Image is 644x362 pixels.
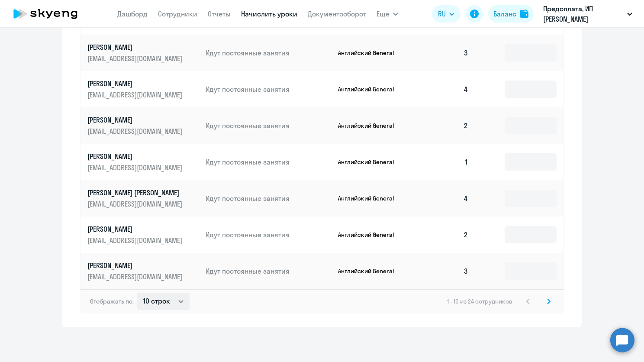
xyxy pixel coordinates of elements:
[377,9,390,19] span: Ещё
[87,42,199,63] a: [PERSON_NAME][EMAIL_ADDRESS][DOMAIN_NAME]
[241,10,297,18] a: Начислить уроки
[87,79,199,100] a: [PERSON_NAME][EMAIL_ADDRESS][DOMAIN_NAME]
[206,48,331,58] p: Идут постоянные занятия
[206,84,331,94] p: Идут постоянные занятия
[87,79,184,88] p: [PERSON_NAME]
[493,9,516,19] div: Баланс
[338,122,403,129] p: Английский General
[488,5,534,23] button: Балансbalance
[539,3,637,24] button: Предоплата, ИП [PERSON_NAME]
[90,297,134,305] span: Отображать по:
[206,121,331,130] p: Идут постоянные занятия
[543,3,624,24] p: Предоплата, ИП [PERSON_NAME]
[206,230,331,239] p: Идут постоянные занятия
[87,152,184,161] p: [PERSON_NAME]
[415,144,475,180] td: 1
[338,49,403,57] p: Английский General
[415,180,475,217] td: 4
[87,126,184,136] p: [EMAIL_ADDRESS][DOMAIN_NAME]
[438,9,446,19] span: RU
[87,188,199,209] a: [PERSON_NAME] [PERSON_NAME][EMAIL_ADDRESS][DOMAIN_NAME]
[87,188,184,197] p: [PERSON_NAME] [PERSON_NAME]
[87,199,184,209] p: [EMAIL_ADDRESS][DOMAIN_NAME]
[415,35,475,71] td: 3
[117,10,148,18] a: Дашборд
[206,157,331,167] p: Идут постоянные занятия
[87,90,184,100] p: [EMAIL_ADDRESS][DOMAIN_NAME]
[206,194,331,203] p: Идут постоянные занятия
[520,10,528,18] img: balance
[87,224,184,234] p: [PERSON_NAME]
[158,10,197,18] a: Сотрудники
[338,158,403,166] p: Английский General
[338,231,403,239] p: Английский General
[415,107,475,144] td: 2
[415,71,475,107] td: 4
[87,236,184,245] p: [EMAIL_ADDRESS][DOMAIN_NAME]
[415,217,475,253] td: 2
[87,54,184,63] p: [EMAIL_ADDRESS][DOMAIN_NAME]
[87,224,199,245] a: [PERSON_NAME][EMAIL_ADDRESS][DOMAIN_NAME]
[308,10,366,18] a: Документооборот
[87,115,184,125] p: [PERSON_NAME]
[208,10,231,18] a: Отчеты
[87,261,199,281] a: [PERSON_NAME][EMAIL_ADDRESS][DOMAIN_NAME]
[415,253,475,289] td: 3
[87,163,184,172] p: [EMAIL_ADDRESS][DOMAIN_NAME]
[87,42,184,52] p: [PERSON_NAME]
[338,194,403,202] p: Английский General
[338,267,403,275] p: Английский General
[87,115,199,136] a: [PERSON_NAME][EMAIL_ADDRESS][DOMAIN_NAME]
[206,266,331,276] p: Идут постоянные занятия
[377,5,398,23] button: Ещё
[87,261,184,270] p: [PERSON_NAME]
[447,297,512,305] span: 1 - 10 из 24 сотрудников
[432,5,460,23] button: RU
[87,152,199,172] a: [PERSON_NAME][EMAIL_ADDRESS][DOMAIN_NAME]
[87,272,184,281] p: [EMAIL_ADDRESS][DOMAIN_NAME]
[338,85,403,93] p: Английский General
